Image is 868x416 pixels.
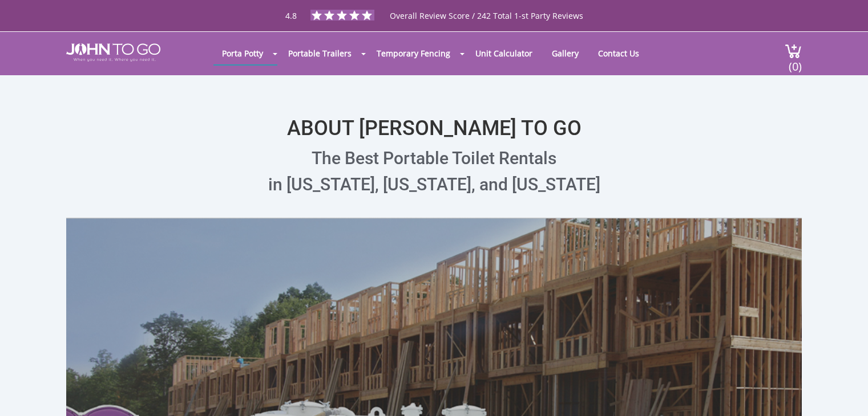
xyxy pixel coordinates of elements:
[590,42,648,64] a: Contact Us
[788,50,802,74] span: (0)
[467,42,541,64] a: Unit Calculator
[785,43,802,59] img: cart a
[66,43,160,62] img: JOHN to go
[390,10,583,44] span: Overall Review Score / 242 Total 1-st Party Reviews
[280,42,360,64] a: Portable Trailers
[285,10,297,21] span: 4.8
[66,145,802,198] p: The Best Portable Toilet Rentals in [US_STATE], [US_STATE], and [US_STATE]
[213,42,272,64] a: Porta Potty
[66,87,802,140] h1: ABOUT [PERSON_NAME] TO GO
[543,42,587,64] a: Gallery
[368,42,459,64] a: Temporary Fencing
